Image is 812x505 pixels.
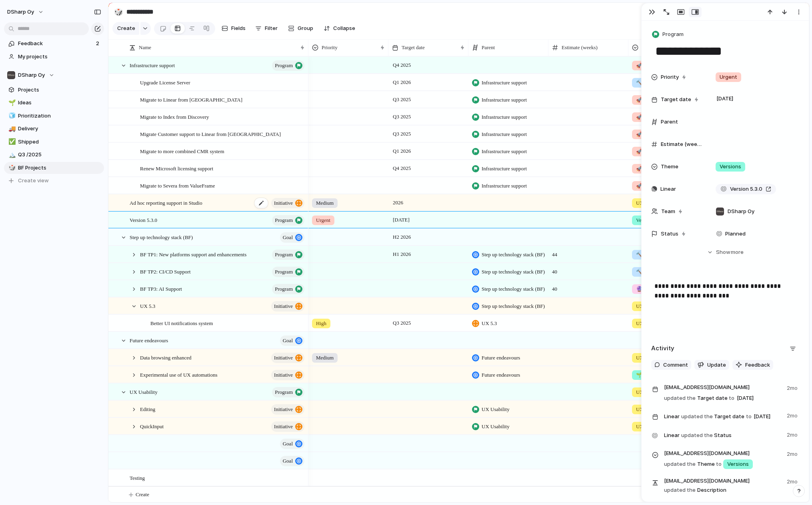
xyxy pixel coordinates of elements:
[482,319,497,327] span: UX 5.3
[18,71,45,79] span: DSharp Oy
[7,112,15,120] button: 🧊
[636,199,644,207] span: UX
[316,199,334,207] span: Medium
[8,137,14,146] div: ✅
[130,60,175,70] span: Infrastructure support
[636,62,642,68] span: 🚀
[136,491,149,499] span: Create
[636,269,642,275] span: 🔨
[275,60,293,71] span: program
[130,198,202,207] span: Ad hoc reporting support in Studio
[661,163,678,171] span: Theme
[283,438,293,449] span: goal
[636,371,669,379] span: Experiment
[636,79,673,87] span: Infrastructure
[636,113,656,121] span: Scale
[664,383,782,404] span: Target date
[130,473,145,482] span: Testing
[787,383,799,392] span: 2mo
[130,232,193,242] span: Step up technology stack (BF)
[562,44,598,52] span: Estimate (weeks)
[274,421,293,432] span: initiative
[787,449,799,458] span: 2mo
[274,404,293,415] span: initiative
[274,301,293,312] span: initiative
[274,198,293,209] span: initiative
[651,344,674,353] h2: Activity
[651,360,691,370] button: Comment
[112,6,125,18] button: 🎲
[4,6,48,18] button: DSharp Oy
[320,22,358,35] button: Collapse
[482,113,527,121] span: Infrastructure support
[130,215,157,224] span: Version 5.3.0
[272,250,304,260] button: program
[8,124,14,134] div: 🚚
[549,263,628,276] span: 40
[18,53,101,61] span: My projects
[730,185,762,193] span: Version 5.3.0
[482,148,527,156] span: Infrastructure support
[482,130,527,138] span: Infrastructure support
[664,449,782,470] span: Theme
[333,24,355,32] span: Collapse
[4,149,104,161] a: 🏔️Q3 /2025
[252,22,281,35] button: Filter
[732,360,773,370] button: Feedback
[8,150,14,160] div: 🏔️
[275,283,293,295] span: program
[662,30,684,38] span: Program
[7,138,15,146] button: ✅
[391,112,413,122] span: Q3 2025
[275,215,293,226] span: program
[745,361,770,369] span: Feedback
[7,151,15,159] button: 🏔️
[18,40,94,48] span: Feedback
[636,251,673,259] span: Infrastructure
[271,404,304,415] button: initiative
[636,62,656,70] span: Scale
[7,8,34,16] span: DSharp Oy
[716,248,730,256] span: Show
[114,6,123,17] div: 🎲
[716,184,776,194] a: Version 5.3.0
[18,99,101,107] span: Ideas
[661,73,679,81] span: Priority
[636,97,642,103] span: 🚀
[150,318,213,327] span: Better UI notifications system
[4,97,104,109] a: 🌱Ideas
[8,111,14,120] div: 🧊
[482,371,520,379] span: Future endeavours
[664,431,680,439] span: Linear
[283,455,293,467] span: goal
[4,51,104,63] a: My projects
[130,387,158,396] span: UX Usability
[140,146,224,156] span: Migrate to more combined CMR system
[140,421,164,431] span: QuickInput
[661,208,675,216] span: Team
[482,268,545,276] span: Step up technology stack (BF)
[636,130,656,138] span: Scale
[681,413,713,421] span: updated the
[636,148,656,156] span: Scale
[218,22,249,35] button: Fields
[140,250,246,259] span: BF TP1: New platforms support and enhancements
[140,404,155,413] span: Editing
[271,353,304,363] button: initiative
[391,164,413,173] span: Q4 2025
[482,354,520,362] span: Future endeavours
[482,285,545,293] span: Step up technology stack (BF)
[636,182,656,190] span: Scale
[391,250,413,259] span: H1 2026
[664,486,696,494] span: updated the
[4,123,104,135] a: 🚚Delivery
[636,96,656,104] span: Scale
[18,164,101,172] span: BF Projects
[664,429,782,441] span: Status
[636,131,642,137] span: 🚀
[729,394,734,402] span: to
[139,44,151,52] span: Name
[140,370,218,379] span: Experimental use of UX automations
[650,29,686,40] button: Program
